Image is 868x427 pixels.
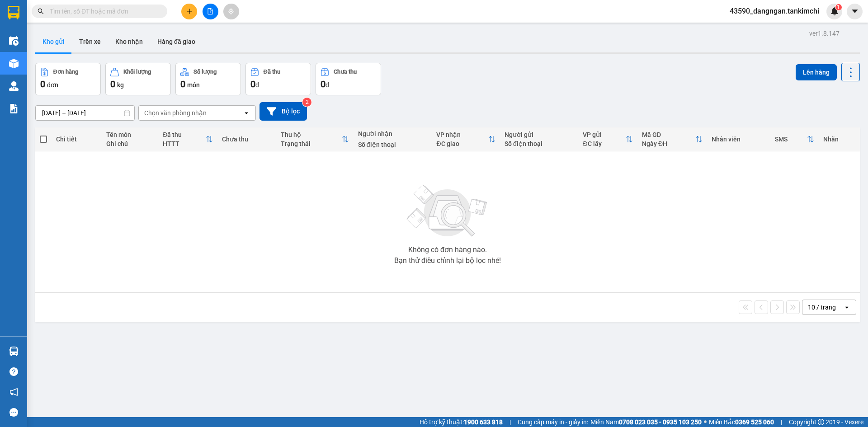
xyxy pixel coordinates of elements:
[796,64,837,80] button: Lên hàng
[38,8,44,14] span: search
[250,79,255,89] span: 0
[117,81,124,89] span: kg
[837,4,840,10] span: 1
[518,417,588,427] span: Cung cấp máy in - giấy in:
[163,131,206,138] div: Đã thu
[402,179,493,243] img: svg+xml;base64,PHN2ZyBjbGFzcz0ibGlzdC1wbHVnX19zdmciIHhtbG5zPSJodHRwOi8vd3d3LnczLm9yZy8yMDAwL3N2Zy...
[464,418,503,426] strong: 1900 633 818
[72,31,108,52] button: Trên xe
[583,131,625,138] div: VP gửi
[47,81,58,89] span: đơn
[358,130,428,137] div: Người nhận
[823,136,855,143] div: Nhãn
[642,140,695,147] div: Ngày ĐH
[158,127,217,151] th: Toggle SortBy
[818,419,824,425] span: copyright
[712,136,766,143] div: Nhân viên
[432,127,500,151] th: Toggle SortBy
[9,104,19,113] img: solution-icon
[276,127,354,151] th: Toggle SortBy
[775,136,807,143] div: SMS
[704,420,707,424] span: ⚪️
[9,367,18,376] span: question-circle
[255,81,259,89] span: đ
[325,81,329,89] span: đ
[851,7,859,15] span: caret-down
[175,63,241,95] button: Số lượng0món
[9,408,18,417] span: message
[642,131,695,138] div: Mã GD
[436,131,488,138] div: VP nhận
[9,36,19,46] img: warehouse-icon
[193,69,217,75] div: Số lượng
[281,131,342,138] div: Thu hộ
[150,31,203,52] button: Hàng đã giao
[321,79,325,89] span: 0
[770,127,819,151] th: Toggle SortBy
[35,31,72,52] button: Kho gửi
[843,304,850,311] svg: open
[394,257,501,264] div: Bạn thử điều chỉnh lại bộ lọc nhé!
[735,418,774,426] strong: 0369 525 060
[619,418,702,426] strong: 0708 023 035 - 0935 103 250
[106,140,154,147] div: Ghi chú
[106,131,154,138] div: Tên món
[50,6,156,16] input: Tìm tên, số ĐT hoặc mã đơn
[830,7,839,15] img: icon-new-feature
[578,127,637,151] th: Toggle SortBy
[420,417,503,427] span: Hỗ trợ kỹ thuật:
[35,63,101,95] button: Đơn hàng0đơn
[8,6,19,19] img: logo-vxr
[123,69,151,75] div: Khối lượng
[223,4,239,19] button: aim
[709,417,774,427] span: Miền Bắc
[9,59,19,68] img: warehouse-icon
[316,63,381,95] button: Chưa thu0đ
[180,79,185,89] span: 0
[186,8,193,14] span: plus
[259,102,307,121] button: Bộ lọc
[509,417,511,427] span: |
[9,81,19,91] img: warehouse-icon
[243,109,250,117] svg: open
[264,69,280,75] div: Đã thu
[809,28,840,38] div: ver 1.8.147
[40,79,45,89] span: 0
[105,63,171,95] button: Khối lượng0kg
[505,131,574,138] div: Người gửi
[108,31,150,52] button: Kho nhận
[56,136,97,143] div: Chi tiết
[302,98,311,107] sup: 2
[281,140,342,147] div: Trạng thái
[835,4,842,10] sup: 1
[722,5,826,17] span: 43590_dangngan.tankimchi
[781,417,782,427] span: |
[436,140,488,147] div: ĐC giao
[53,69,78,75] div: Đơn hàng
[203,4,218,19] button: file-add
[181,4,197,19] button: plus
[222,136,272,143] div: Chưa thu
[110,79,115,89] span: 0
[245,63,311,95] button: Đã thu0đ
[9,388,18,396] span: notification
[163,140,206,147] div: HTTT
[358,141,428,148] div: Số điện thoại
[847,4,863,19] button: caret-down
[228,8,234,14] span: aim
[583,140,625,147] div: ĐC lấy
[637,127,707,151] th: Toggle SortBy
[36,106,134,120] input: Select a date range.
[144,108,207,117] div: Chọn văn phòng nhận
[9,347,19,356] img: warehouse-icon
[808,303,836,312] div: 10 / trang
[590,417,702,427] span: Miền Nam
[187,81,200,89] span: món
[207,8,213,14] span: file-add
[334,69,357,75] div: Chưa thu
[505,140,574,147] div: Số điện thoại
[408,246,487,253] div: Không có đơn hàng nào.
